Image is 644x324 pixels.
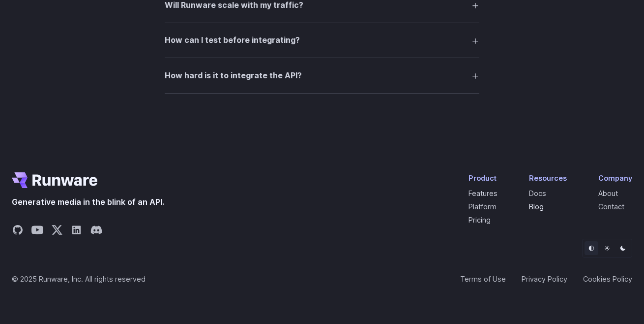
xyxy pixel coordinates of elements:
[165,66,479,85] summary: How hard is it to integrate the API?
[585,241,598,255] button: Default
[71,224,83,239] a: Share on LinkedIn
[31,224,43,239] a: Share on YouTube
[51,224,63,239] a: Share on X
[12,224,24,239] a: Share on GitHub
[529,202,544,211] a: Blog
[600,241,614,255] button: Light
[165,34,300,47] h3: How can I test before integrating?
[598,189,618,197] a: About
[12,196,164,209] span: Generative media in the blink of an API.
[582,239,632,258] ul: Theme selector
[468,189,498,197] a: Features
[468,216,491,224] a: Pricing
[583,273,632,285] a: Cookies Policy
[598,202,624,211] a: Contact
[616,241,630,255] button: Dark
[460,273,506,285] a: Terms of Use
[165,31,479,50] summary: How can I test before integrating?
[165,69,302,82] h3: How hard is it to integrate the API?
[529,189,546,197] a: Docs
[522,273,567,285] a: Privacy Policy
[598,172,632,184] div: Company
[12,273,146,285] span: © 2025 Runware, Inc. All rights reserved
[468,172,498,184] div: Product
[468,202,497,211] a: Platform
[529,172,567,184] div: Resources
[90,224,102,239] a: Share on Discord
[12,172,97,188] a: Go to /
